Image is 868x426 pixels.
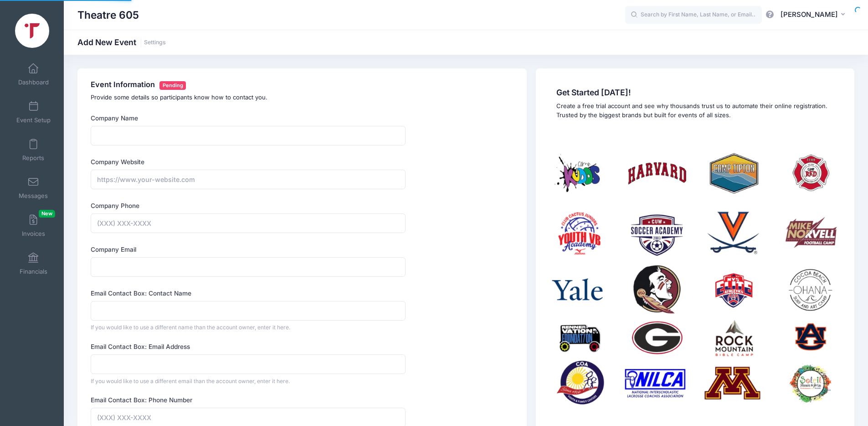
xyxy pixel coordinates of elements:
span: Financials [20,268,47,275]
label: Company Name [91,114,138,123]
input: https://www.your-website.com [91,170,406,189]
input: (XXX) XXX-XXXX [91,213,406,233]
span: Reports [22,154,44,162]
p: Provide some details so participants know how to contact you. [91,93,514,102]
input: Search by First Name, Last Name, or Email... [625,6,762,24]
span: Get Started [DATE]! [556,88,833,97]
label: Email Contact Box: Email Address [91,342,190,351]
button: [PERSON_NAME] [775,5,854,26]
a: Dashboard [12,58,55,90]
span: Messages [19,192,48,200]
span: [PERSON_NAME] [781,10,838,20]
span: Dashboard [18,78,49,86]
p: Create a free trial account and see why thousands trust us to automate their online registration.... [556,102,833,119]
span: Pending [159,81,186,90]
a: Financials [12,248,55,280]
a: Reports [12,134,55,166]
a: Messages [12,172,55,204]
label: Email Contact Box: Contact Name [91,289,191,298]
a: Settings [144,39,166,46]
span: Event Setup [16,116,51,124]
img: social-proof.png [549,133,841,425]
h1: Theatre 605 [77,5,139,26]
img: Theatre 605 [15,14,49,48]
h4: Event Information [91,80,514,90]
a: InvoicesNew [12,210,55,242]
label: Email Contact Box: Phone Number [91,395,192,405]
a: Event Setup [12,96,55,128]
span: Invoices [22,230,45,238]
h1: Add New Event [77,37,166,47]
label: Company Email [91,245,136,254]
span: New [39,210,55,218]
div: If you would like to use a different name than the account owner, enter it here. [91,323,406,332]
div: If you would like to use a different email than the account owner, enter it here. [91,377,406,385]
label: Company Website [91,157,144,166]
label: Company Phone [91,201,139,210]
